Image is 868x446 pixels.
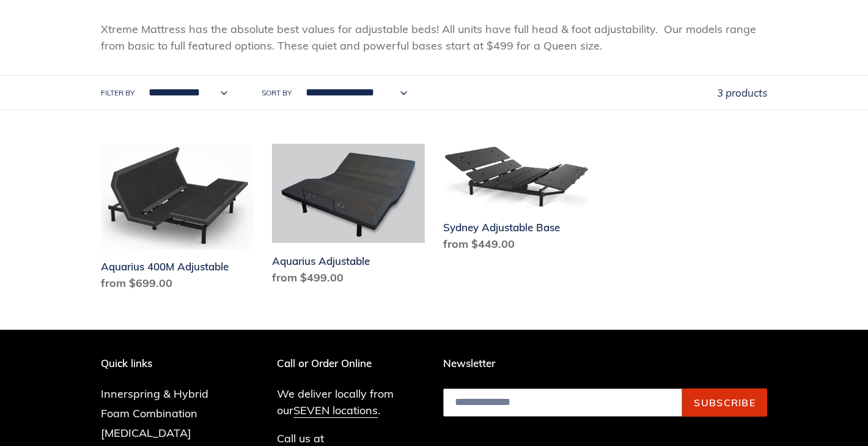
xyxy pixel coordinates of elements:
[101,357,227,370] p: Quick links
[277,357,425,370] p: Call or Order Online
[293,403,378,418] a: SEVEN locations
[717,86,767,99] span: 3 products
[101,144,254,296] a: Aquarius 400M Adjustable
[101,387,208,401] a: Innerspring & Hybrid
[262,87,292,98] label: Sort by
[694,396,756,409] span: Subscribe
[682,388,767,417] button: Subscribe
[443,144,596,257] a: Sydney Adjustable Base
[443,357,767,370] p: Newsletter
[101,87,134,98] label: Filter by
[101,406,197,420] a: Foam Combination
[101,21,767,54] p: Xtreme Mattress has the absolute best values for adjustable beds! All units have full head & foot...
[443,388,682,417] input: Email address
[277,385,425,418] p: We deliver locally from our .
[101,426,191,440] a: [MEDICAL_DATA]
[272,144,425,290] a: Aquarius Adjustable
